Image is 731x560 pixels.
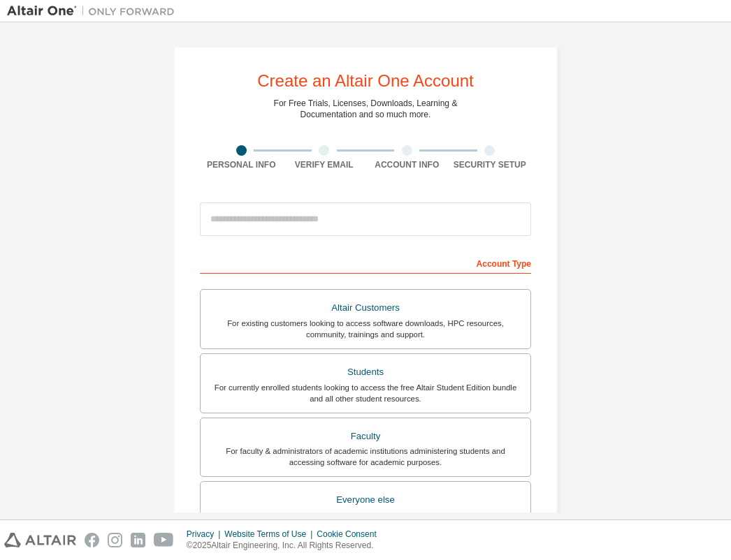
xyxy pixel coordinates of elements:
[224,529,317,540] div: Website Terms of Use
[200,251,531,274] div: Account Type
[209,362,522,382] div: Students
[108,533,122,547] img: instagram.svg
[365,159,449,170] div: Account Info
[4,533,76,547] img: altair_logo.svg
[257,73,474,89] div: Create an Altair One Account
[154,533,174,547] img: youtube.svg
[7,4,182,18] img: Altair One
[209,427,522,446] div: Faculty
[187,529,224,540] div: Privacy
[209,382,522,404] div: For currently enrolled students looking to access the free Altair Student Edition bundle and all ...
[209,490,522,510] div: Everyone else
[85,533,99,547] img: facebook.svg
[187,540,385,552] p: © 2025 Altair Engineering, Inc. All Rights Reserved.
[209,445,522,468] div: For faculty & administrators of academic institutions administering students and accessing softwa...
[274,98,458,120] div: For Free Trials, Licenses, Downloads, Learning & Documentation and so much more.
[317,529,384,540] div: Cookie Consent
[209,318,522,340] div: For existing customers looking to access software downloads, HPC resources, community, trainings ...
[131,533,145,547] img: linkedin.svg
[209,298,522,318] div: Altair Customers
[449,159,532,170] div: Security Setup
[283,159,366,170] div: Verify Email
[200,159,283,170] div: Personal Info
[209,510,522,532] div: For individuals, businesses and everyone else looking to try Altair software and explore our prod...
